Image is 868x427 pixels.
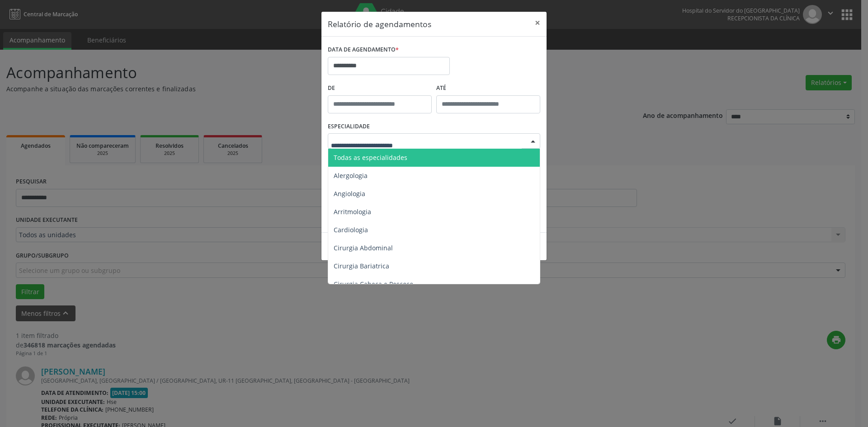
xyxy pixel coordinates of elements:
span: Cardiologia [334,225,368,234]
span: Cirurgia Cabeça e Pescoço [334,280,413,288]
span: Alergologia [334,171,368,180]
label: ATÉ [436,81,540,95]
label: DATA DE AGENDAMENTO [328,43,399,57]
span: Todas as especialidades [334,153,407,162]
h5: Relatório de agendamentos [328,18,431,30]
span: Cirurgia Bariatrica [334,262,389,270]
span: Cirurgia Abdominal [334,244,393,252]
span: Arritmologia [334,207,371,216]
button: Close [528,12,547,34]
label: De [328,81,432,95]
span: Angiologia [334,189,365,198]
label: ESPECIALIDADE [328,120,370,134]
